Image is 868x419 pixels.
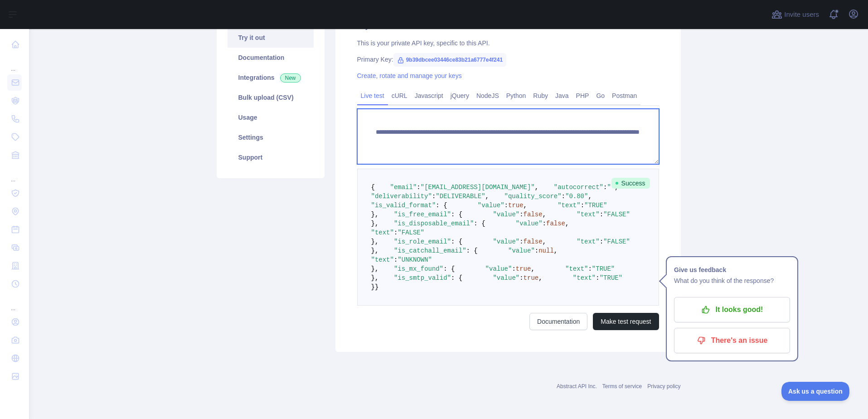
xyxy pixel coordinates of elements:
[357,39,659,48] div: This is your private API key, specific to this API.
[516,220,543,227] span: "value"
[466,247,478,254] span: : {
[588,193,592,200] span: ,
[443,265,455,273] span: : {
[228,28,314,48] a: Try it out
[398,229,424,236] span: "FALSE"
[493,274,519,282] span: "value"
[593,313,659,330] button: Make test request
[451,211,462,218] span: : {
[228,68,314,88] a: Integrations New
[592,88,608,103] a: Go
[524,274,539,282] span: true
[674,264,790,275] h1: Give us feedback
[552,88,572,103] a: Java
[565,193,588,200] span: "0.80"
[394,274,451,282] span: "is_smtp_valid"
[390,184,417,191] span: "email"
[371,256,394,263] span: "text"
[543,220,546,227] span: :
[538,274,542,282] span: ,
[516,265,531,273] span: true
[228,107,314,127] a: Usage
[432,193,436,200] span: :
[524,211,543,218] span: false
[557,383,597,390] a: Abstract API Inc.
[770,7,821,22] button: Invite users
[607,184,615,191] span: ""
[371,238,379,245] span: },
[529,313,587,330] a: Documentation
[524,238,543,245] span: false
[608,88,640,103] a: Postman
[524,202,527,209] span: ,
[474,220,485,227] span: : {
[394,265,443,273] span: "is_mx_found"
[7,54,22,73] div: ...
[228,48,314,68] a: Documentation
[554,247,558,254] span: ,
[7,165,22,183] div: ...
[603,238,630,245] span: "FALSE"
[512,265,515,273] span: :
[388,88,411,103] a: cURL
[393,53,507,67] span: 9b39dbcee03446ce83b21a6777e4f241
[451,274,462,282] span: : {
[371,283,375,291] span: }
[447,88,473,103] a: jQuery
[535,184,538,191] span: ,
[493,238,519,245] span: "value"
[565,265,588,273] span: "text"
[371,202,436,209] span: "is_valid_format"
[600,238,603,245] span: :
[357,88,388,103] a: Live test
[394,256,398,263] span: :
[357,72,462,79] a: Create, rotate and manage your keys
[572,88,593,103] a: PHP
[577,238,599,245] span: "text"
[485,265,512,273] span: "value"
[573,274,596,282] span: "text"
[600,211,603,218] span: :
[781,382,850,401] iframe: Toggle Customer Support
[375,283,378,291] span: }
[674,275,790,286] p: What do you think of the response?
[371,220,379,227] span: },
[611,178,650,189] span: Success
[565,220,569,227] span: ,
[7,294,22,312] div: ...
[562,193,565,200] span: :
[394,238,451,245] span: "is_role_email"
[504,193,562,200] span: "quality_score"
[394,211,451,218] span: "is_free_email"
[280,73,301,83] span: New
[478,202,504,209] span: "value"
[451,238,462,245] span: : {
[519,274,523,282] span: :
[371,229,394,236] span: "text"
[228,88,314,107] a: Bulk upload (CSV)
[519,211,523,218] span: :
[531,265,534,273] span: ,
[543,238,546,245] span: ,
[503,88,530,103] a: Python
[436,193,485,200] span: "DELIVERABLE"
[558,202,580,209] span: "text"
[508,202,524,209] span: true
[577,211,599,218] span: "text"
[371,247,379,254] span: },
[596,274,599,282] span: :
[357,55,659,64] div: Primary Key:
[371,265,379,273] span: },
[543,211,546,218] span: ,
[394,220,474,227] span: "is_disposable_email"
[421,184,535,191] span: "[EMAIL_ADDRESS][DOMAIN_NAME]"
[519,238,523,245] span: :
[603,211,630,218] span: "FALSE"
[371,184,375,191] span: {
[411,88,447,103] a: Javascript
[529,88,552,103] a: Ruby
[417,184,420,191] span: :
[394,247,466,254] span: "is_catchall_email"
[436,202,447,209] span: : {
[398,256,432,263] span: "UNKNOWN"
